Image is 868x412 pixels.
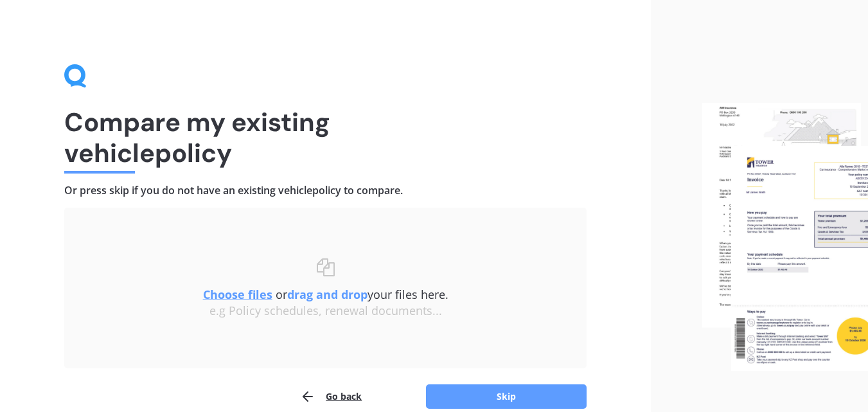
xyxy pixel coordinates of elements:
img: files.webp [702,103,868,370]
h1: Compare my existing vehicle policy [64,107,587,168]
h4: Or press skip if you do not have an existing vehicle policy to compare. [64,184,587,197]
button: Go back [300,384,362,409]
div: e.g Policy schedules, renewal documents... [90,304,561,318]
span: or your files here. [203,287,448,302]
button: Skip [426,384,587,409]
u: Choose files [203,287,272,302]
b: drag and drop [287,287,368,302]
